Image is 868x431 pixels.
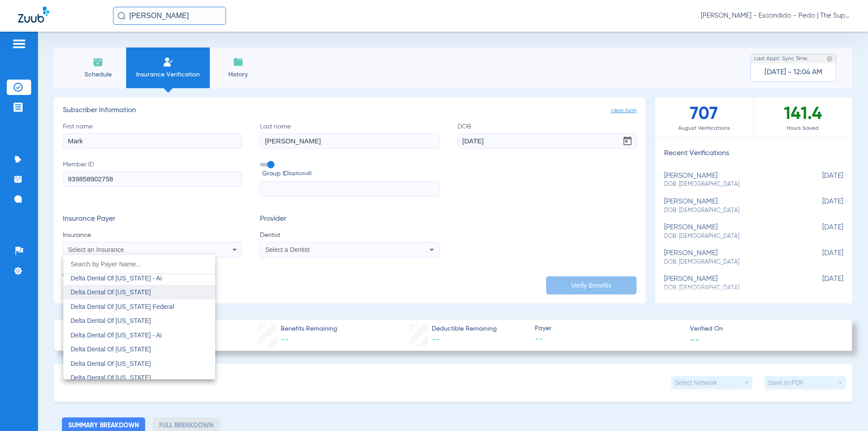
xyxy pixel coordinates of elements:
span: Delta Dental Of [US_STATE] Federal [71,303,174,310]
iframe: Chat Widget [823,388,868,431]
span: Delta Dental Of [US_STATE] [71,317,151,324]
span: Delta Dental Of [US_STATE] [71,289,151,296]
span: Delta Dental Of [US_STATE] - Ai [71,332,162,339]
span: Delta Dental Of [US_STATE] [71,360,151,367]
span: Delta Dental Of [US_STATE] [71,374,151,381]
span: Delta Dental Of [US_STATE] - Ai [71,275,162,282]
span: Delta Dental Of [US_STATE] [71,346,151,353]
input: dropdown search [63,255,215,274]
